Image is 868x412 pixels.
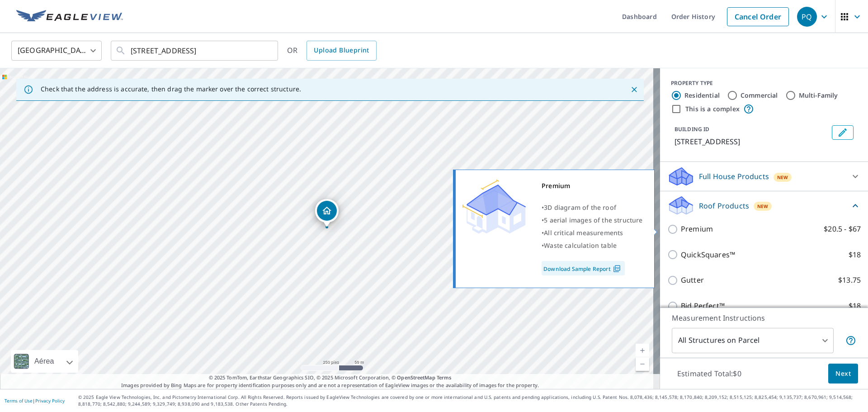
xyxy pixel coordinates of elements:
[5,398,33,404] a: Terms of Use
[838,275,861,286] p: $13.75
[667,166,861,187] div: Full House ProductsNew
[5,398,65,403] p: |
[397,374,435,381] a: OpenStreetMap
[307,41,376,61] a: Upload Blueprint
[675,125,709,133] p: BUILDING ID
[209,374,452,382] span: © 2025 TomTom, Earthstar Geographics SIO, © 2025 Microsoft Corporation, ©
[542,214,643,227] div: •
[542,227,643,239] div: •
[757,203,769,210] span: New
[35,398,65,404] a: Privacy Policy
[672,328,834,353] div: All Structures on Parcel
[741,91,778,100] label: Commercial
[799,91,838,100] label: Multi-Family
[542,180,643,192] div: Premium
[611,265,623,273] img: Pdf Icon
[681,249,735,260] p: QuickSquares™
[544,203,616,212] span: 3D diagram of the roof
[315,199,339,227] div: Dropped pin, building 1, Residential property, 3247 D 1/2 Rd Clifton, CO 81520
[41,85,301,93] p: Check that the address is accurate, then drag the marker over the correct structure.
[287,41,377,61] div: OR
[797,7,817,27] div: PQ
[672,313,856,323] p: Measurement Instructions
[824,223,861,235] p: $20.5 - $67
[544,216,642,224] span: 5 aerial images of the structure
[544,228,623,237] span: All critical measurements
[849,249,861,260] p: $18
[849,300,861,312] p: $18
[777,174,788,181] span: New
[699,200,749,211] p: Roof Products
[462,180,526,234] img: Premium
[681,275,704,286] p: Gutter
[11,38,102,63] div: [GEOGRAPHIC_DATA]
[32,350,57,373] div: Aérea
[684,91,720,100] label: Residential
[681,300,725,312] p: Bid Perfect™
[131,38,259,63] input: Search by address or latitude-longitude
[667,195,861,216] div: Roof ProductsNew
[727,7,789,26] a: Cancel Order
[542,201,643,214] div: •
[636,344,649,357] a: Nivel actual 17, ampliar
[314,45,369,56] span: Upload Blueprint
[681,223,713,235] p: Premium
[832,125,854,140] button: Edit building 1
[699,171,769,182] p: Full House Products
[11,350,78,373] div: Aérea
[542,239,643,252] div: •
[835,368,851,379] span: Next
[675,136,828,147] p: [STREET_ADDRESS]
[845,335,856,346] span: Your report will include each building or structure inside the parcel boundary. In some cases, du...
[544,241,617,250] span: Waste calculation table
[828,364,858,384] button: Next
[636,357,649,371] a: Nivel actual 17, alejar
[685,104,740,114] label: This is a complex
[628,84,640,95] button: Close
[671,79,857,87] div: PROPERTY TYPE
[542,261,625,275] a: Download Sample Report
[437,374,452,381] a: Terms
[78,394,863,407] p: © 2025 Eagle View Technologies, Inc. and Pictometry International Corp. All Rights Reserved. Repo...
[670,364,749,384] p: Estimated Total: $0
[16,10,123,24] img: EV Logo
